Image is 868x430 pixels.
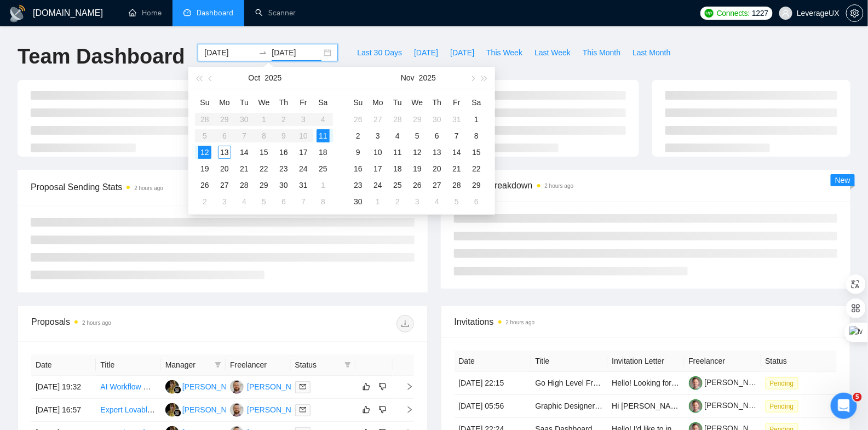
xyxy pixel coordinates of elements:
[218,146,231,159] div: 13
[198,195,211,208] div: 2
[294,193,313,210] td: 2025-11-07
[391,179,404,192] div: 25
[430,146,444,159] div: 13
[545,183,574,189] time: 2 hours ago
[161,354,226,376] th: Manager
[174,386,181,394] img: gigradar-bm.png
[447,193,467,210] td: 2025-12-05
[401,67,415,89] button: Nov
[450,146,463,159] div: 14
[197,8,233,18] span: Dashboard
[480,44,528,61] button: This Week
[277,179,290,192] div: 30
[352,129,365,142] div: 2
[455,351,531,372] th: Date
[376,380,389,393] button: dislike
[218,195,231,208] div: 3
[534,47,571,59] span: Last Week
[407,160,427,177] td: 2025-11-19
[379,405,387,414] span: dislike
[450,162,463,175] div: 21
[407,128,427,144] td: 2025-11-05
[360,380,373,393] button: like
[430,162,444,175] div: 20
[238,179,251,192] div: 28
[427,177,447,193] td: 2025-11-27
[218,162,231,175] div: 20
[31,399,96,422] td: [DATE] 16:57
[313,177,333,193] td: 2025-11-01
[397,406,413,414] span: right
[238,162,251,175] div: 21
[419,67,436,89] button: 2025
[766,379,803,387] a: Pending
[317,179,330,192] div: 1
[633,47,670,59] span: Last Month
[450,113,463,126] div: 31
[234,94,254,111] th: Tu
[536,379,797,387] a: Go High Level Frontend Designer for Figma, Sales Funnels, and VSL Design
[215,144,234,160] td: 2025-10-13
[430,195,444,208] div: 4
[427,111,447,128] td: 2025-10-30
[752,7,768,19] span: 1227
[685,351,761,372] th: Freelancer
[411,129,424,142] div: 5
[215,160,234,177] td: 2025-10-20
[218,179,231,192] div: 27
[238,146,251,159] div: 14
[182,404,245,416] div: [PERSON_NAME]
[348,94,368,111] th: Su
[348,128,368,144] td: 2025-11-02
[100,405,337,414] a: Expert Lovable/Supabase Developer for Financial SaaS Development
[689,399,703,413] img: c1ubs3Re8m653Oj37xRJv3B2W9w47HdBbQsc91qxwEeJplF8-F2OmN4eYf47k8ubBe
[96,354,160,376] th: Title
[129,8,162,18] a: homeHome
[467,94,486,111] th: Sa
[351,44,408,61] button: Last 30 Days
[411,179,424,192] div: 26
[230,405,310,414] a: AK[PERSON_NAME]
[258,48,267,57] span: swap-right
[363,382,370,391] span: like
[430,129,444,142] div: 6
[368,177,388,193] td: 2025-11-24
[96,399,160,422] td: Expert Lovable/Supabase Developer for Financial SaaS Development
[348,111,368,128] td: 2025-10-26
[411,162,424,175] div: 19
[297,179,310,192] div: 31
[407,94,427,111] th: We
[371,179,384,192] div: 24
[536,402,844,410] a: Graphic Designer to Transform Professional-Grade Supplements for a Consumer Audience
[447,177,467,193] td: 2025-11-28
[427,128,447,144] td: 2025-11-06
[230,380,244,394] img: AK
[705,9,714,18] img: upwork-logo.png
[198,179,211,192] div: 26
[689,378,768,387] a: [PERSON_NAME]
[371,113,384,126] div: 27
[215,177,234,193] td: 2025-10-27
[257,146,271,159] div: 15
[388,177,407,193] td: 2025-11-25
[297,162,310,175] div: 24
[294,144,313,160] td: 2025-10-17
[82,320,111,326] time: 2 hours ago
[447,111,467,128] td: 2025-10-31
[100,382,354,391] a: AI Workflow Developer – LangChain + OpenAI for Nonprofit SaaS Platform
[831,393,857,419] iframe: Intercom live chat
[234,144,254,160] td: 2025-10-14
[234,193,254,210] td: 2025-11-04
[234,160,254,177] td: 2025-10-21
[455,315,837,329] span: Invitations
[317,146,330,159] div: 18
[368,94,388,111] th: Mo
[357,47,402,59] span: Last 30 Days
[31,354,96,376] th: Date
[363,405,370,414] span: like
[391,162,404,175] div: 18
[174,409,181,417] img: gigradar-bm.png
[352,179,365,192] div: 23
[407,144,427,160] td: 2025-11-12
[165,405,245,414] a: NK[PERSON_NAME]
